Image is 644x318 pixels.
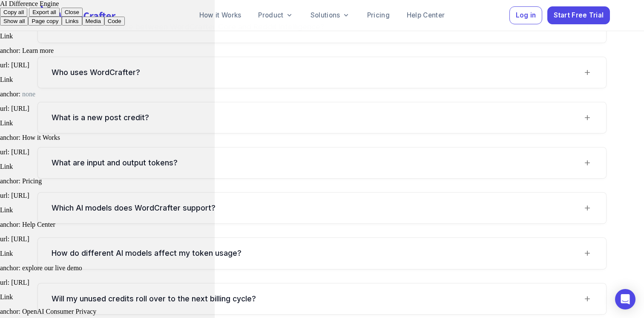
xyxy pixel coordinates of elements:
a: How it Works [193,7,248,24]
div: Which AI models does WordCrafter support? [38,193,606,223]
div: Open Intercom Messenger [615,289,635,309]
span: Start Free Trial [554,10,604,21]
div: What are input and output tokens? [38,147,606,178]
button: Start Free Trial [547,6,610,25]
span: Log in [516,10,536,21]
a: Pricing [360,7,397,24]
div: What is a new post credit? [38,102,606,133]
a: Product [251,7,300,24]
div: How do different AI models affect my token usage? [38,238,606,269]
a: Solutions [304,7,357,24]
div: Who uses WordCrafter? [38,57,606,88]
div: Will my unused credits roll over to the next billing cycle? [38,283,606,314]
a: Help Center [400,7,451,24]
button: Log in [509,6,542,25]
